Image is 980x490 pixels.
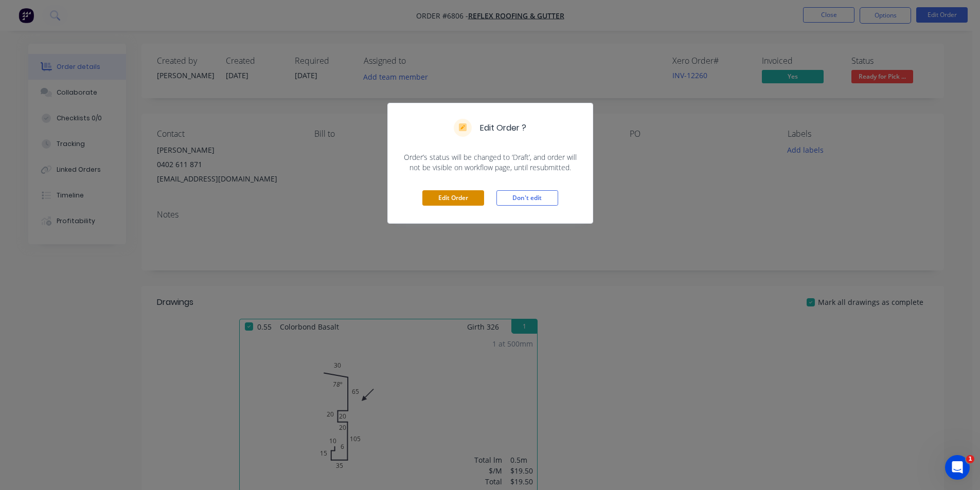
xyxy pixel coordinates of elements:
[400,152,580,173] span: Order’s status will be changed to ‘Draft’, and order will not be visible on workflow page, until ...
[480,122,526,134] h5: Edit Order ?
[945,455,970,480] iframe: Intercom live chat
[496,190,558,206] button: Don't edit
[966,455,974,463] span: 1
[422,190,484,206] button: Edit Order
